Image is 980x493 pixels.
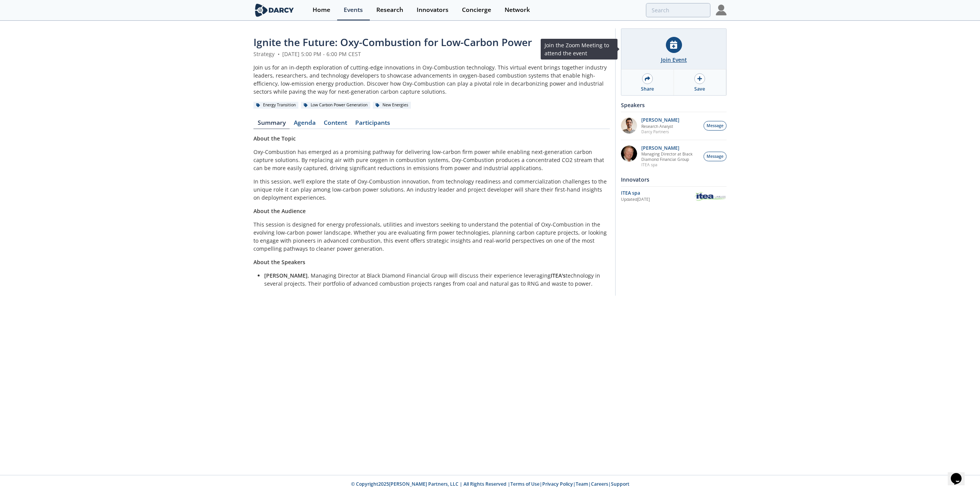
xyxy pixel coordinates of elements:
div: Innovators [417,7,449,13]
div: Network [505,7,530,13]
div: Innovators [621,173,727,186]
div: Join us for an in-depth exploration of cutting-edge innovations in Oxy-Combustion technology. Thi... [253,63,610,96]
div: Concierge [462,7,491,13]
img: 5c882eca-8b14-43be-9dc2-518e113e9a37 [621,146,637,162]
p: Oxy-Combustion has emerged as a promising pathway for delivering low-carbon firm power while enab... [253,148,610,172]
div: New Energies [373,102,411,109]
a: Support [611,481,629,487]
span: Message [707,154,723,160]
div: Home [313,7,330,13]
strong: About the Speakers [253,258,305,266]
p: In this session, we’ll explore the state of Oxy-Combustion innovation, from technology readiness ... [253,177,610,202]
strong: About the Topic [253,135,296,142]
img: ITEA spa [694,191,727,202]
a: Careers [591,481,608,487]
div: Research [376,7,403,13]
div: Strategy [DATE] 5:00 PM - 6:00 PM CEST [253,50,610,58]
p: [PERSON_NAME] [641,117,679,123]
li: , Managing Director at Black Diamond Financial Group will discuss their experience leveraging tec... [264,271,604,288]
a: Summary [253,120,290,129]
img: e78dc165-e339-43be-b819-6f39ce58aec6 [621,117,637,134]
div: Updated [DATE] [621,197,694,203]
p: Darcy Partners [641,129,679,134]
p: ITEA spa [641,162,700,167]
a: Agenda [290,120,319,129]
a: Terms of Use [510,481,540,487]
img: Profile [716,5,727,15]
img: logo-wide.svg [253,3,295,17]
strong: About the Audience [253,207,306,215]
p: This session is designed for energy professionals, utilities and investors seeking to understand ... [253,220,610,253]
p: [PERSON_NAME] [641,146,700,151]
a: ITEA spa Updated[DATE] ITEA spa [621,189,727,203]
div: Low Carbon Power Generation [301,102,370,109]
a: Participants [351,120,394,129]
span: Message [707,123,723,129]
div: ITEA spa [621,190,694,197]
button: Message [704,152,727,161]
strong: ITEA's [551,272,566,279]
a: Team [576,481,588,487]
p: © Copyright 2025 [PERSON_NAME] Partners, LLC | All Rights Reserved | | | | | [206,481,774,488]
div: Save [694,86,705,93]
div: Energy Transition [253,102,298,109]
a: Content [319,120,351,129]
div: Speakers [621,98,727,112]
iframe: chat widget [948,462,972,485]
p: Managing Director at Black Diamond Financial Group [641,151,700,162]
p: Research Analyst [641,124,679,129]
a: Privacy Policy [542,481,573,487]
input: Advanced Search [646,3,710,17]
span: Ignite the Future: Oxy-Combustion for Low-Carbon Power [253,35,532,49]
div: Share [641,86,654,93]
span: • [276,50,281,58]
button: Message [704,121,727,131]
strong: [PERSON_NAME] [264,272,308,279]
div: Events [344,7,363,13]
div: Join Event [661,56,687,64]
